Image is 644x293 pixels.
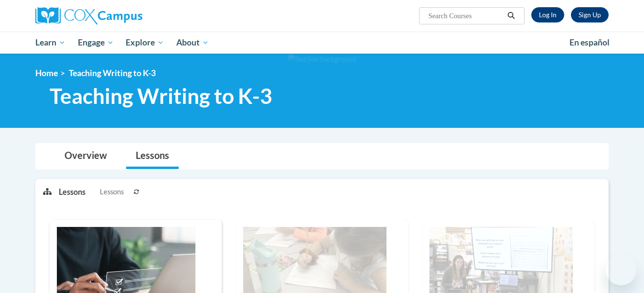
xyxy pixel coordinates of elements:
[100,187,124,197] span: Lessons
[126,37,164,48] span: Explore
[504,10,518,22] button: Search
[35,68,58,78] a: Home
[78,37,114,48] span: Engage
[69,68,156,78] span: Teaching Writing to K-3
[428,10,504,22] input: Search Courses
[35,37,65,48] span: Learn
[571,7,609,23] a: Register
[126,144,179,169] a: Lessons
[563,33,616,53] a: En español
[50,83,272,109] span: Teaching Writing to K-3
[29,32,72,54] a: Learn
[288,54,356,65] img: Section background
[119,32,170,54] a: Explore
[531,7,564,23] a: Log In
[170,32,215,54] a: About
[176,37,209,48] span: About
[59,187,86,197] p: Lessons
[55,144,117,169] a: Overview
[72,32,120,54] a: Engage
[35,7,142,24] img: Cox Campus
[606,255,636,285] iframe: Button to launch messaging window
[569,37,610,47] span: En español
[35,7,217,24] a: Cox Campus
[21,32,623,54] div: Main menu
